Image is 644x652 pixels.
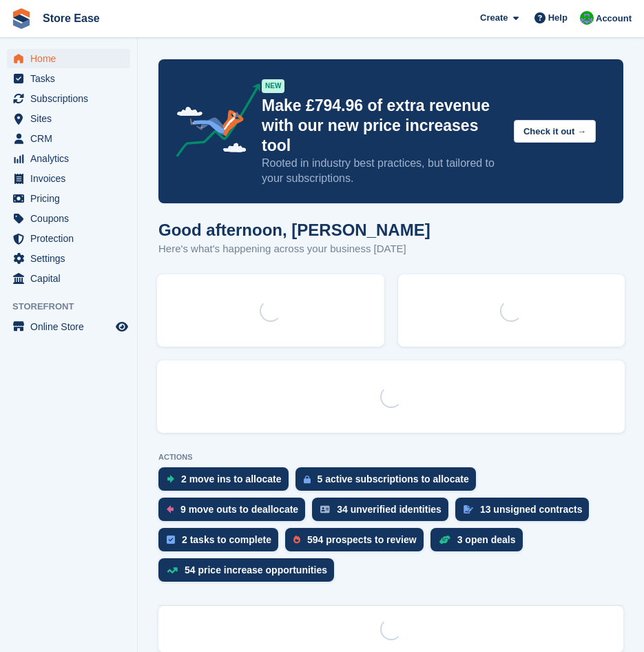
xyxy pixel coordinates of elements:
[7,209,130,228] a: menu
[30,189,113,208] span: Pricing
[30,169,113,188] span: Invoices
[12,300,137,314] span: Storefront
[181,473,282,485] div: 2 move ins to allocate
[30,129,113,148] span: CRM
[7,169,130,188] a: menu
[30,209,113,228] span: Coupons
[304,475,311,484] img: active_subscription_to_allocate_icon-d502201f5373d7db506a760aba3b589e785aa758c864c3986d89f69b8ff3...
[430,528,530,558] a: 3 open deals
[312,498,455,528] a: 34 unverified identities
[37,7,105,30] a: Store Ease
[30,49,113,68] span: Home
[158,241,430,257] p: Here's what's happening across your business [DATE]
[7,229,130,248] a: menu
[167,475,174,483] img: move_ins_to_allocate_icon-fdf77a2bb77ea45bf5b3d319d69a93e2d87916cf1d5bf7949dd705db3b84f3ca.svg
[30,89,113,108] span: Subscriptions
[114,318,130,335] a: Preview store
[480,11,508,25] span: Create
[439,535,450,544] img: deal-1b604bf984904fb50ccaf53a9ad4b4a5d6e5aea283cecdc64d6e3604feb123c2.svg
[30,249,113,268] span: Settings
[11,8,32,29] img: stora-icon-8386f47178a22dfd0bd8f6a31ec36ba5ce8667c1dd55bd0f319d3a0aa187defe.svg
[158,221,430,239] h1: Good afternoon, [PERSON_NAME]
[320,505,330,513] img: verify_identity-adf6edd0f0f0b5bbfe63781bf79b02c33cf7c696d77639b501bdc392416b5a36.svg
[7,129,130,148] a: menu
[30,317,113,336] span: Online Store
[30,69,113,88] span: Tasks
[185,564,327,575] div: 54 price increase opportunities
[7,317,130,336] a: menu
[165,83,261,162] img: price-adjustments-announcement-icon-8257ccfd72463d97f412b2fc003d46551f7dbcb40ab6d574587a9cd5c0d94...
[158,528,285,558] a: 2 tasks to complete
[262,79,284,93] div: NEW
[7,89,130,108] a: menu
[307,534,417,545] div: 594 prospects to review
[514,120,596,143] button: Check it out →
[158,498,312,528] a: 9 move outs to deallocate
[295,467,483,498] a: 5 active subscriptions to allocate
[580,11,594,25] img: Neal Smitheringale
[7,149,130,168] a: menu
[182,534,271,545] div: 2 tasks to complete
[7,109,130,128] a: menu
[262,96,503,156] p: Make £794.96 of extra revenue with our new price increases tool
[7,69,130,88] a: menu
[180,504,298,515] div: 9 move outs to deallocate
[167,536,175,544] img: task-75834270c22a3079a89374b754ae025e5fb1db73e45f91037f5363f120a921f8.svg
[464,505,473,513] img: contract_signature_icon-13c848040528278c33f63329250d36e43548de30e8caae1d1a13099fd9432cc5.svg
[158,453,623,462] p: ACTIONS
[548,11,568,25] span: Help
[158,467,295,498] a: 2 move ins to allocate
[30,269,113,288] span: Capital
[7,49,130,68] a: menu
[7,269,130,288] a: menu
[455,498,596,528] a: 13 unsigned contracts
[480,504,583,515] div: 13 unsigned contracts
[262,156,503,186] p: Rooted in industry best practices, but tailored to your subscriptions.
[30,229,113,248] span: Protection
[596,12,632,26] span: Account
[7,189,130,208] a: menu
[457,534,516,545] div: 3 open deals
[285,528,430,558] a: 594 prospects to review
[318,473,469,485] div: 5 active subscriptions to allocate
[158,558,341,589] a: 54 price increase opportunities
[30,109,113,128] span: Sites
[293,536,300,544] img: prospect-51fa495bee0391a8d652442698ab0144808aea92771e9ea1ae160a38d050c398.svg
[7,249,130,268] a: menu
[30,149,113,168] span: Analytics
[337,504,442,515] div: 34 unverified identities
[167,567,178,573] img: price_increase_opportunities-93ffe204e8149a01c8c9dc8f82e8f89637d9d84a8eef4429ea346261dce0b2c0.svg
[167,505,174,513] img: move_outs_to_deallocate_icon-f764333ba52eb49d3ac5e1228854f67142a1ed5810a6f6cc68b1a99e826820c5.svg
